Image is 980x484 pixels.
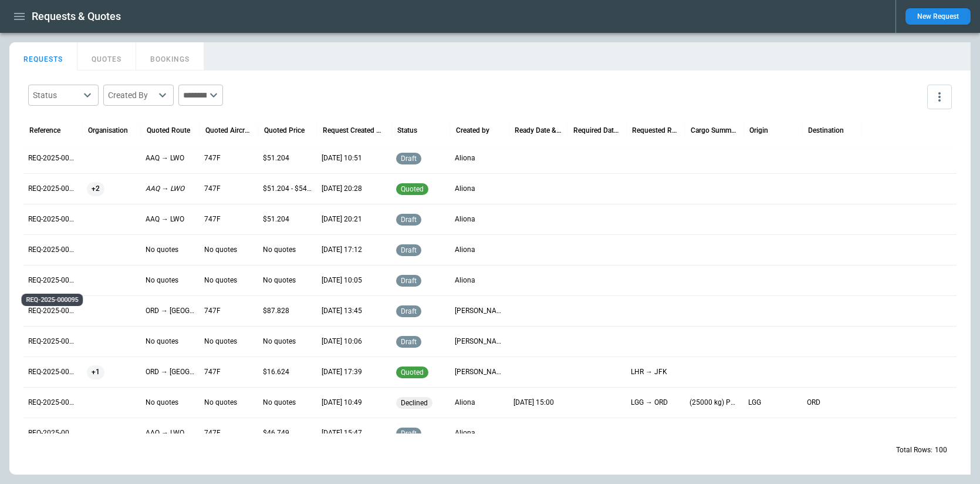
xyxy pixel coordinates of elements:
[455,153,504,163] p: Aliona
[691,126,738,135] div: Cargo Summary
[905,8,971,25] button: New Request
[146,337,195,347] p: No quotes
[33,89,80,101] div: Status
[22,294,83,306] div: REQ-2025-000095
[146,245,195,255] p: No quotes
[808,126,844,135] div: Destination
[398,277,419,285] span: draft
[263,306,312,316] p: $87.828
[455,337,504,347] p: Andy Burvill
[28,184,77,194] p: REQ-2025-000098
[146,367,195,377] p: ORD → JFK
[322,306,387,316] p: 24/09/2025 13:45
[398,246,419,254] span: draft
[32,9,121,23] h1: Requests & Quotes
[455,245,504,255] p: Aliona
[323,126,386,135] div: Request Created At (UTC+03:00)
[398,154,419,163] span: draft
[513,398,563,408] p: 30/05/2026 15:00
[632,126,679,135] div: Requested Route
[455,367,504,377] p: Andy Burvill
[322,367,387,377] p: 15/09/2025 17:39
[398,185,426,193] span: quoted
[322,245,387,255] p: 25/09/2025 17:12
[88,126,128,135] div: Organisation
[263,337,312,347] p: No quotes
[690,398,739,408] p: (25000 kg) Pharmaceutical / Medical
[204,245,254,255] p: No quotes
[935,445,947,455] p: 100
[28,367,77,377] p: REQ-2025-000092
[146,428,195,438] p: AAQ → LWO
[28,245,77,255] p: REQ-2025-000096
[749,126,768,135] div: Origin
[204,275,254,285] p: No quotes
[28,306,77,316] p: REQ-2025-000094
[515,126,562,135] div: Ready Date & Time (UTC+03:00)
[146,306,195,316] p: ORD → JFK
[9,42,77,70] button: REQUESTS
[263,398,312,408] p: No quotes
[573,126,620,135] div: Required Date & Time (UTC+03:00)
[205,126,252,135] div: Quoted Aircraft
[146,398,195,408] p: No quotes
[455,214,504,224] p: Aliona
[927,85,952,109] button: more
[322,337,387,347] p: 24/09/2025 10:06
[29,126,60,135] div: Reference
[87,174,104,204] span: +2
[204,306,254,316] p: 747F
[263,153,312,163] p: $51.204
[455,306,504,316] p: Andy Burvill
[204,153,254,163] p: 747F
[397,126,417,135] div: Status
[204,337,254,347] p: No quotes
[455,184,504,194] p: Aliona
[322,153,387,163] p: 29/09/2025 10:51
[322,428,387,438] p: 08/09/2025 15:47
[748,398,797,408] p: LGG
[455,398,504,408] p: Aliona
[263,367,312,377] p: $16.624
[28,275,77,285] p: REQ-2025-000095
[631,398,680,408] p: LGG → ORD
[146,184,195,194] p: AAQ → LWO
[147,126,190,135] div: Quoted Route
[264,126,305,135] div: Quoted Price
[263,275,312,285] p: No quotes
[204,398,254,408] p: No quotes
[896,445,932,455] p: Total Rows:
[28,428,77,438] p: REQ-2025-000090
[263,184,312,194] p: $51.204 - $54.265
[398,399,430,407] span: declined
[398,368,426,377] span: quoted
[398,307,419,315] span: draft
[146,214,195,224] p: AAQ → LWO
[28,398,77,408] p: REQ-2025-000091
[322,184,387,194] p: 25/09/2025 20:28
[263,214,312,224] p: $51.204
[28,214,77,224] p: REQ-2025-000097
[204,214,254,224] p: 747F
[87,357,104,387] span: +1
[398,429,419,438] span: draft
[263,245,312,255] p: No quotes
[108,89,155,101] div: Created By
[322,398,387,408] p: 10/09/2025 10:49
[322,275,387,285] p: 25/09/2025 10:05
[204,428,254,438] p: 747F
[146,153,195,163] p: AAQ → LWO
[136,42,204,70] button: BOOKINGS
[77,42,136,70] button: QUOTES
[263,428,312,438] p: $46.749
[455,428,504,438] p: Aliona
[455,275,504,285] p: Aliona
[398,216,419,224] span: draft
[396,397,432,409] div: Cargo not suitable / Doesn't load
[807,398,856,408] p: ORD
[398,338,419,346] span: draft
[204,367,254,377] p: 747F
[631,367,680,377] p: LHR → JFK
[146,275,195,285] p: No quotes
[322,214,387,224] p: 25/09/2025 20:21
